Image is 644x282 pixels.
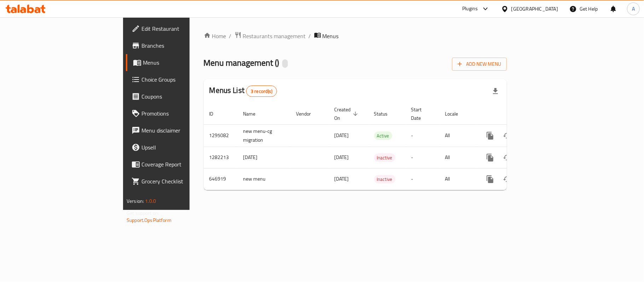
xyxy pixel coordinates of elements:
[309,32,311,40] li: /
[499,149,516,166] button: Change Status
[126,20,231,37] a: Edit Restaurant
[458,60,501,69] span: Add New Menu
[238,147,291,168] td: [DATE]
[141,143,225,152] span: Upsell
[335,174,349,183] span: [DATE]
[411,105,431,122] span: Start Date
[143,58,225,67] span: Menus
[209,110,223,118] span: ID
[482,149,499,166] button: more
[234,31,306,41] a: Restaurants management
[440,147,476,168] td: All
[374,132,392,140] span: Active
[335,131,349,140] span: [DATE]
[462,5,478,13] div: Plugins
[209,85,277,97] h2: Menus List
[499,127,516,144] button: Change Status
[238,168,291,190] td: new menu
[141,41,225,50] span: Branches
[374,175,395,183] div: Inactive
[323,32,339,40] span: Menus
[141,177,225,186] span: Grocery Checklist
[127,196,144,206] span: Version:
[487,83,504,100] div: Export file
[141,126,225,135] span: Menu disclaimer
[440,124,476,147] td: All
[126,37,231,54] a: Branches
[126,71,231,88] a: Choice Groups
[374,110,397,118] span: Status
[141,160,225,169] span: Coverage Report
[126,139,231,156] a: Upsell
[335,153,349,162] span: [DATE]
[482,127,499,144] button: more
[141,109,225,118] span: Promotions
[445,110,468,118] span: Locale
[126,173,231,190] a: Grocery Checklist
[141,92,225,101] span: Coupons
[335,105,360,122] span: Created On
[141,24,225,33] span: Edit Restaurant
[406,168,440,190] td: -
[406,124,440,147] td: -
[126,105,231,122] a: Promotions
[499,171,516,188] button: Change Status
[482,171,499,188] button: more
[126,88,231,105] a: Coupons
[204,103,555,190] table: enhanced table
[243,32,306,40] span: Restaurants management
[126,122,231,139] a: Menu disclaimer
[141,75,225,84] span: Choice Groups
[452,58,507,71] button: Add New Menu
[145,196,156,206] span: 1.0.0
[243,110,265,118] span: Name
[440,168,476,190] td: All
[127,216,172,225] a: Support.OpsPlatform
[296,110,320,118] span: Vendor
[632,5,635,13] span: A
[127,208,159,218] span: Get support on:
[204,55,279,71] span: Menu management ( )
[476,103,555,125] th: Actions
[204,31,507,41] nav: breadcrumb
[126,156,231,173] a: Coverage Report
[374,175,395,183] span: Inactive
[246,88,277,95] span: 3 record(s)
[374,154,395,162] span: Inactive
[238,124,291,147] td: new menu-cg migration
[246,86,277,97] div: Total records count
[126,54,231,71] a: Menus
[511,5,558,13] div: [GEOGRAPHIC_DATA]
[406,147,440,168] td: -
